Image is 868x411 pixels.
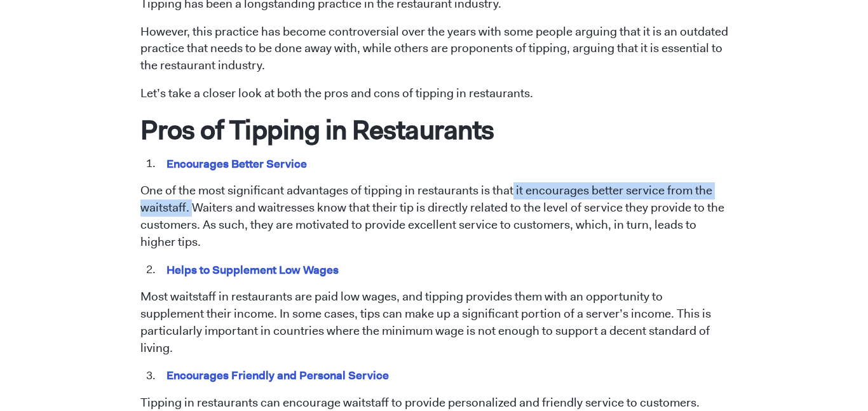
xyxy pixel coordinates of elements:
p: Most waitstaff in restaurants are paid low wages, and tipping provides them with an opportunity t... [140,288,728,357]
p: However, this practice has become controversial over the years with some people arguing that it i... [140,24,728,75]
mark: Encourages Better Service [165,154,309,173]
mark: Helps to Supplement Low Wages [165,260,341,280]
p: Let’s take a closer look at both the pros and cons of tipping in restaurants. [140,85,728,102]
p: One of the most significant advantages of tipping in restaurants is that it encourages better ser... [140,182,728,251]
h1: Pros of Tipping in Restaurants [140,113,728,146]
mark: Encourages Friendly and Personal Service [165,365,391,385]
